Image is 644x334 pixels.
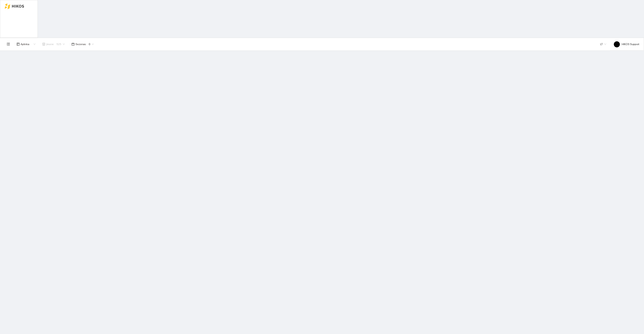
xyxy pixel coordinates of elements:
[600,41,606,47] span: LT
[614,43,639,46] span: HIKOS Support
[75,42,86,46] span: Sezonas :
[17,43,20,46] span: layout
[21,42,30,46] span: Aplinka :
[46,42,54,46] span: Įmonė :
[7,42,10,46] span: menu-fold
[5,40,12,48] button: menu-fold
[42,43,45,46] span: shop
[89,41,94,47] span: 0
[56,41,65,47] span: 525
[72,43,75,46] span: calendar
